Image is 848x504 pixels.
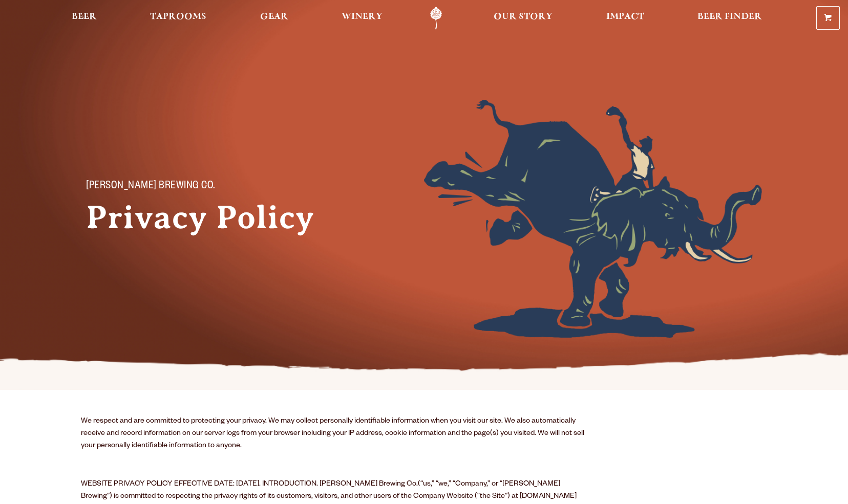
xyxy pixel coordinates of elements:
a: Beer [65,7,103,30]
h1: Privacy Policy [86,199,332,236]
span: Gear [260,13,288,21]
img: Foreground404 [424,100,762,338]
span: Winery [342,13,383,21]
a: Impact [600,7,651,30]
a: Gear [253,7,295,30]
a: Winery [335,7,389,30]
span: Impact [606,13,644,21]
a: Beer Finder [691,7,769,30]
span: Taprooms [150,13,206,21]
span: Our Story [494,13,553,21]
a: Taprooms [143,7,213,30]
a: Odell Home [417,7,455,30]
p: [PERSON_NAME] Brewing Co. [86,181,311,193]
a: Our Story [487,7,559,30]
span: We respect and are committed to protecting your privacy. We may collect personally identifiable i... [81,418,584,450]
span: Beer [72,13,97,21]
span: Beer Finder [697,13,762,21]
